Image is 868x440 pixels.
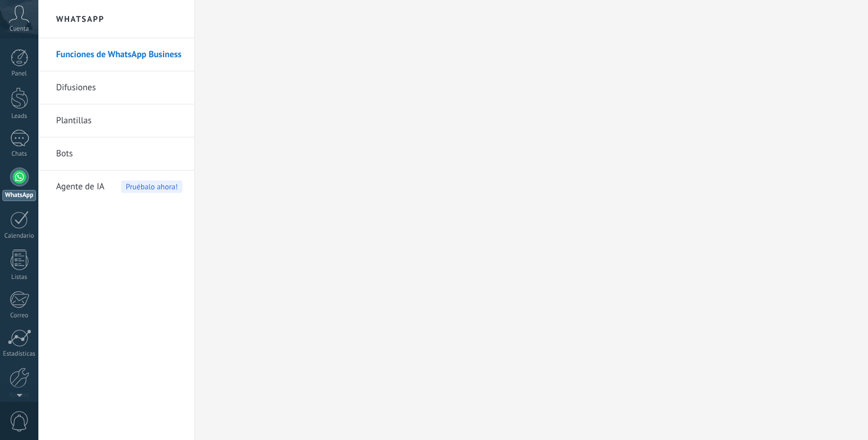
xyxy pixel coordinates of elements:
[38,38,194,71] li: Funciones de WhatsApp Business
[56,104,182,137] a: Plantillas
[9,25,29,33] span: Cuenta
[56,71,182,104] a: Difusiones
[2,70,37,78] div: Panel
[2,274,37,281] div: Listas
[121,180,182,193] span: Pruébalo ahora!
[2,150,37,158] div: Chats
[2,113,37,120] div: Leads
[56,170,105,203] span: Agente de IA
[38,137,194,170] li: Bots
[2,190,36,201] div: WhatsApp
[56,137,182,170] a: Bots
[2,232,37,240] div: Calendario
[56,170,182,203] a: Agente de IAPruébalo ahora!
[2,312,37,320] div: Correo
[2,350,37,358] div: Estadísticas
[56,38,182,71] a: Funciones de WhatsApp Business
[38,71,194,104] li: Difusiones
[38,170,194,203] li: Agente de IA
[38,104,194,137] li: Plantillas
